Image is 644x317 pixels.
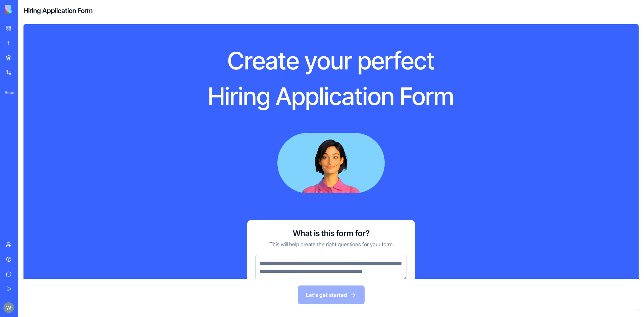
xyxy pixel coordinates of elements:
[293,228,370,239] h3: What is this form for?
[2,90,16,95] span: Recent
[269,240,393,248] p: This will help create the right questions for your form
[3,302,14,313] img: ACg8ocKF-_6dz7YPFq8SU6kW9S0_GIihO_AKQilwap1NqhXys3pJ2w=s96-c
[181,46,481,76] h1: Create your perfect
[23,6,93,15] h4: Hiring Application Form
[5,5,46,14] img: logo
[181,81,481,111] h1: Hiring Application Form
